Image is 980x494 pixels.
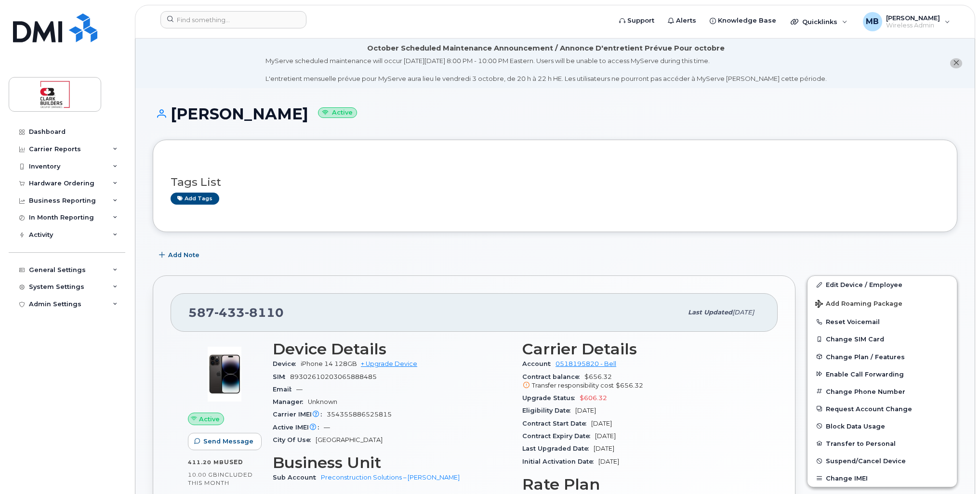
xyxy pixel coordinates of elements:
[168,250,199,260] span: Add Note
[808,435,957,452] button: Transfer to Personal
[808,400,957,417] button: Request Account Change
[188,471,253,487] span: included this month
[522,420,591,427] span: Contract Start Date
[308,398,337,405] span: Unknown
[196,345,253,403] img: image20231002-3703462-njx0qo.jpeg
[556,360,616,367] a: 0518195820 - Bell
[522,432,595,440] span: Contract Expiry Date
[367,43,725,53] div: October Scheduled Maintenance Announcement / Annonce D'entretient Prévue Pour octobre
[273,424,324,431] span: Active IMEI
[594,445,614,452] span: [DATE]
[188,305,284,320] span: 587
[732,309,754,316] span: [DATE]
[296,386,303,393] span: —
[153,105,957,122] h1: [PERSON_NAME]
[616,382,643,389] span: $656.32
[199,415,220,424] span: Active
[522,407,575,414] span: Eligibility Date
[808,330,957,348] button: Change SIM Card
[522,445,594,452] span: Last Upgraded Date
[224,458,243,466] span: used
[522,360,556,367] span: Account
[321,474,460,481] a: Preconstruction Solutions – [PERSON_NAME]
[826,353,905,360] span: Change Plan / Features
[203,437,253,446] span: Send Message
[808,383,957,400] button: Change Phone Number
[532,382,614,389] span: Transfer responsibility cost
[171,176,940,188] h3: Tags List
[808,293,957,313] button: Add Roaming Package
[245,305,284,320] span: 8110
[265,56,827,83] div: MyServe scheduled maintenance will occur [DATE][DATE] 8:00 PM - 10:00 PM Eastern. Users will be u...
[273,340,511,358] h3: Device Details
[273,436,316,443] span: City Of Use
[273,373,290,380] span: SIM
[938,452,973,487] iframe: Messenger Launcher
[316,436,383,443] span: [GEOGRAPHIC_DATA]
[950,58,962,68] button: close notification
[808,452,957,469] button: Suspend/Cancel Device
[214,305,245,320] span: 433
[808,469,957,487] button: Change IMEI
[324,424,330,431] span: —
[327,411,392,418] span: 354355886525815
[522,394,580,402] span: Upgrade Status
[188,471,218,478] span: 10.00 GB
[522,476,760,493] h3: Rate Plan
[318,107,357,118] small: Active
[522,373,760,390] span: $656.32
[301,360,357,367] span: iPhone 14 128GB
[153,247,208,264] button: Add Note
[808,313,957,330] button: Reset Voicemail
[522,340,760,358] h3: Carrier Details
[273,398,308,405] span: Manager
[808,417,957,435] button: Block Data Usage
[808,276,957,293] a: Edit Device / Employee
[826,370,904,377] span: Enable Call Forwarding
[290,373,377,380] span: 89302610203065888485
[575,407,596,414] span: [DATE]
[826,457,906,465] span: Suspend/Cancel Device
[171,193,219,205] a: Add tags
[591,420,612,427] span: [DATE]
[188,433,262,450] button: Send Message
[808,365,957,383] button: Enable Call Forwarding
[522,373,584,380] span: Contract balance
[595,432,616,440] span: [DATE]
[188,459,224,466] span: 411.20 MB
[522,458,598,465] span: Initial Activation Date
[688,309,732,316] span: Last updated
[273,474,321,481] span: Sub Account
[598,458,619,465] span: [DATE]
[815,300,902,309] span: Add Roaming Package
[273,411,327,418] span: Carrier IMEI
[273,454,511,471] h3: Business Unit
[361,360,417,367] a: + Upgrade Device
[273,360,301,367] span: Device
[808,348,957,365] button: Change Plan / Features
[273,386,296,393] span: Email
[580,394,607,402] span: $606.32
